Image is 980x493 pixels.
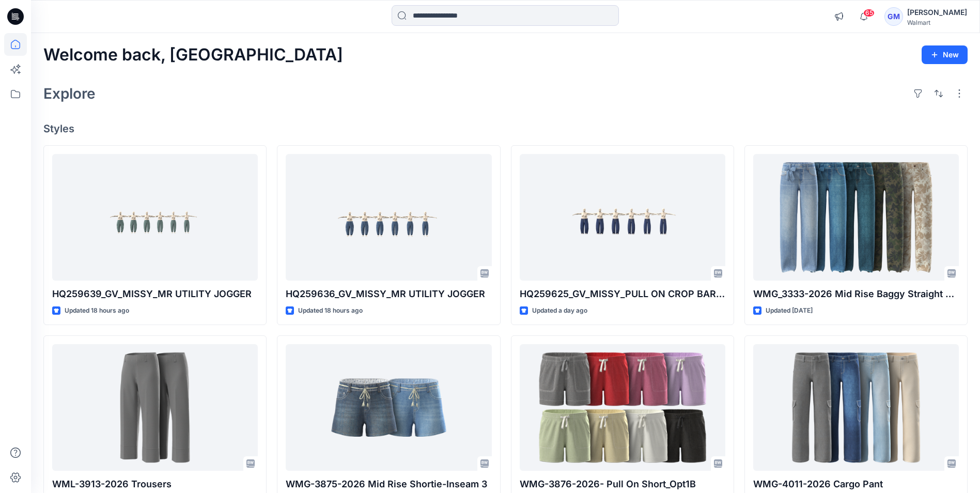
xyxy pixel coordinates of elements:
[43,85,96,102] h2: Explore
[753,287,959,301] p: WMG_3333-2026 Mid Rise Baggy Straight Pant
[532,305,587,316] p: Updated a day ago
[52,154,258,281] a: HQ259639_GV_MISSY_MR UTILITY JOGGER
[520,477,725,491] p: WMG-3876-2026- Pull On Short_Opt1B
[766,305,813,316] p: Updated [DATE]
[65,305,129,316] p: Updated 18 hours ago
[52,344,258,471] a: WML-3913-2026 Trousers
[52,287,258,301] p: HQ259639_GV_MISSY_MR UTILITY JOGGER
[286,287,491,301] p: HQ259636_GV_MISSY_MR UTILITY JOGGER
[286,477,491,491] p: WMG-3875-2026 Mid Rise Shortie-Inseam 3
[43,122,968,135] h4: Styles
[753,344,959,471] a: WMG-4011-2026 Cargo Pant
[922,45,968,64] button: New
[863,9,875,17] span: 65
[298,305,363,316] p: Updated 18 hours ago
[286,154,491,281] a: HQ259636_GV_MISSY_MR UTILITY JOGGER
[907,6,967,19] div: [PERSON_NAME]
[753,477,959,491] p: WMG-4011-2026 Cargo Pant
[43,45,343,65] h2: Welcome back, [GEOGRAPHIC_DATA]
[884,7,903,26] div: GM
[286,344,491,471] a: WMG-3875-2026 Mid Rise Shortie-Inseam 3
[753,154,959,281] a: WMG_3333-2026 Mid Rise Baggy Straight Pant
[520,344,725,471] a: WMG-3876-2026- Pull On Short_Opt1B
[520,287,725,301] p: HQ259625_GV_MISSY_PULL ON CROP BARREL
[520,154,725,281] a: HQ259625_GV_MISSY_PULL ON CROP BARREL
[52,477,258,491] p: WML-3913-2026 Trousers
[907,19,967,26] div: Walmart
